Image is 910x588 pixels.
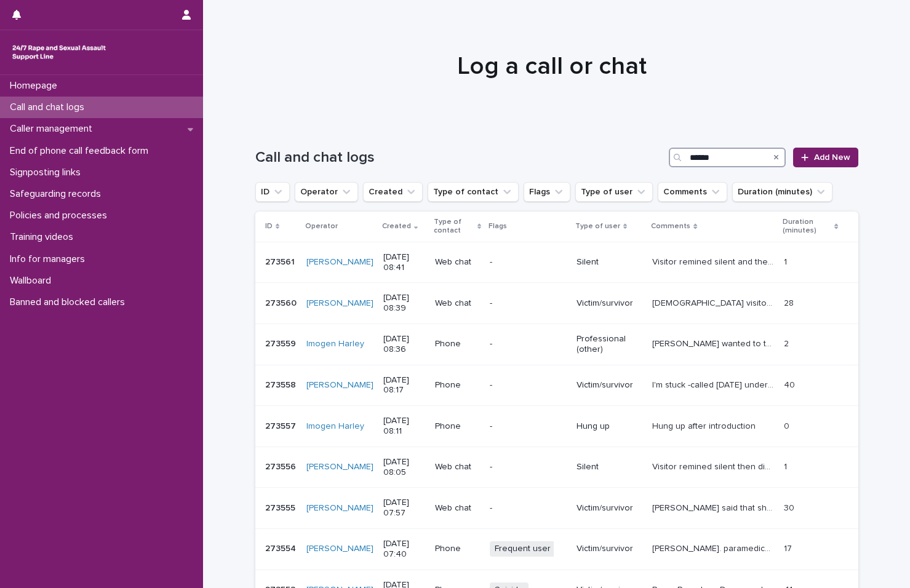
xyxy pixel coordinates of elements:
[5,188,111,200] p: Safeguarding records
[383,375,425,396] p: [DATE] 08:17
[255,365,858,406] tr: 273558273558 [PERSON_NAME] [DATE] 08:17Phone-Victim/survivorI'm stuck -called [DATE] under her du...
[435,380,480,391] p: Phone
[489,220,507,233] p: Flags
[435,298,480,309] p: Web chat
[577,334,642,355] p: Professional (other)
[5,296,135,308] p: Banned and blocked callers
[306,503,373,514] a: [PERSON_NAME]
[383,416,425,437] p: [DATE] 08:11
[265,419,298,432] p: 273557
[383,293,425,314] p: [DATE] 08:39
[652,336,776,349] p: Caller wanted to talk to the head of fundraising. After explaining thats what the support line is...
[428,182,519,202] button: Type of contact
[255,182,290,202] button: ID
[383,498,425,518] p: [DATE] 07:57
[306,462,373,472] a: [PERSON_NAME]
[490,462,567,472] p: -
[265,459,298,472] p: 273556
[814,153,850,162] span: Add New
[784,419,792,432] p: 0
[265,541,298,554] p: 273554
[295,182,358,202] button: Operator
[435,544,480,554] p: Phone
[306,544,373,554] a: [PERSON_NAME]
[490,339,567,349] p: -
[490,380,567,391] p: -
[435,339,480,349] p: Phone
[306,339,364,349] a: Imogen Harley
[435,503,480,514] p: Web chat
[524,182,570,202] button: Flags
[732,182,832,202] button: Duration (minutes)
[265,255,297,268] p: 273561
[305,220,338,233] p: Operator
[255,324,858,365] tr: 273559273559 Imogen Harley [DATE] 08:36Phone-Professional (other)[PERSON_NAME] wanted to talk to ...
[306,380,373,391] a: [PERSON_NAME]
[5,145,158,157] p: End of phone call feedback form
[784,541,794,554] p: 17
[490,541,556,557] span: Frequent user
[652,459,776,472] p: Visitor remined silent then disconnected.
[669,148,786,167] input: Search
[435,421,480,432] p: Phone
[5,167,90,178] p: Signposting links
[306,421,364,432] a: Imogen Harley
[5,80,67,92] p: Homepage
[5,123,102,135] p: Caller management
[265,220,273,233] p: ID
[255,242,858,283] tr: 273561273561 [PERSON_NAME] [DATE] 08:41Web chat-SilentVisitor remined silent and then disconnecte...
[793,148,858,167] a: Add New
[255,447,858,488] tr: 273556273556 [PERSON_NAME] [DATE] 08:05Web chat-SilentVisitor remined silent then disconnected.Vi...
[490,421,567,432] p: -
[10,40,108,65] img: rhQMoQhaT3yELyF149Cw
[784,296,796,309] p: 28
[5,210,117,221] p: Policies and processes
[255,149,665,167] h1: Call and chat logs
[265,501,298,514] p: 273555
[651,220,690,233] p: Comments
[255,406,858,447] tr: 273557273557 Imogen Harley [DATE] 08:11Phone-Hung upHung up after introductionHung up after intro...
[784,336,791,349] p: 2
[5,253,95,265] p: Info for managers
[652,378,776,391] p: I'm stuck -called today under her duvet feeling stuck in bed. Tried to support and work through f...
[265,336,298,349] p: 273559
[306,298,373,309] a: [PERSON_NAME]
[383,457,425,478] p: [DATE] 08:05
[652,255,776,268] p: Visitor remined silent and then disconnected.
[784,459,789,472] p: 1
[255,488,858,529] tr: 273555273555 [PERSON_NAME] [DATE] 07:57Web chat-Victim/survivor[PERSON_NAME] said that she was se...
[577,380,642,391] p: Victim/survivor
[5,275,61,287] p: Wallboard
[577,462,642,472] p: Silent
[577,503,642,514] p: Victim/survivor
[652,296,776,309] p: Female visitor disclosed rape. We discussed her feeling around the rape. We also discussed her po...
[784,378,797,391] p: 40
[784,501,797,514] p: 30
[652,419,758,432] p: Hung up after introduction
[383,539,425,560] p: [DATE] 07:40
[383,334,425,355] p: [DATE] 08:36
[652,541,776,554] p: Paula. paramedics last night, had chest pains, said a stranger entered and physically/sexually as...
[652,501,776,514] p: Tee said that she was sexually coerced by two men at two separate occasions. She was confused and...
[577,298,642,309] p: Victim/survivor
[577,257,642,268] p: Silent
[5,231,83,243] p: Training videos
[383,252,425,273] p: [DATE] 08:41
[575,182,653,202] button: Type of user
[306,257,373,268] a: [PERSON_NAME]
[784,255,789,268] p: 1
[5,101,94,113] p: Call and chat logs
[490,503,567,514] p: -
[783,215,832,238] p: Duration (minutes)
[490,298,567,309] p: -
[490,257,567,268] p: -
[265,378,298,391] p: 273558
[250,52,853,81] h1: Log a call or chat
[255,283,858,324] tr: 273560273560 [PERSON_NAME] [DATE] 08:39Web chat-Victim/survivor[DEMOGRAPHIC_DATA] visitor disclos...
[435,462,480,472] p: Web chat
[658,182,727,202] button: Comments
[382,220,411,233] p: Created
[363,182,423,202] button: Created
[577,544,642,554] p: Victim/survivor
